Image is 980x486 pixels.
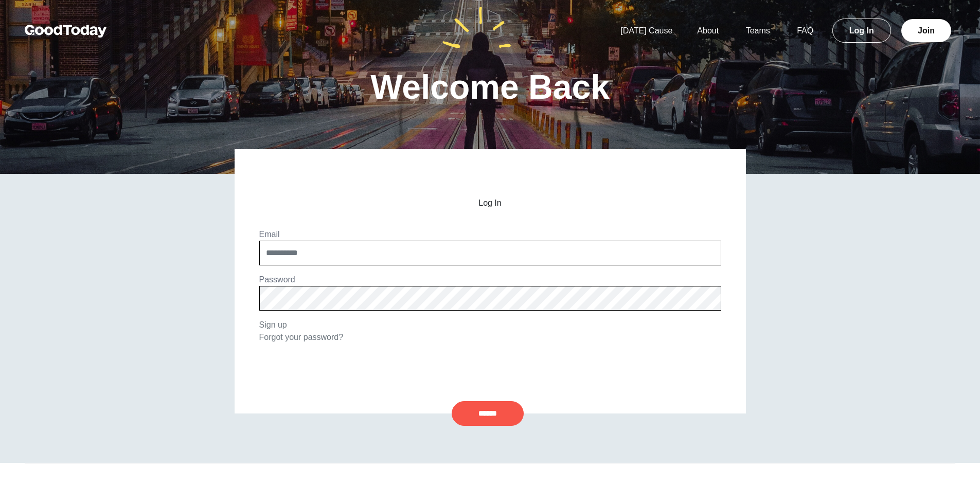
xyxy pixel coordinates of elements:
[25,25,107,38] img: GoodToday
[259,333,344,341] a: Forgot your password?
[259,275,295,284] label: Password
[259,199,721,208] h2: Log In
[785,26,826,35] a: FAQ
[685,26,731,35] a: About
[259,230,280,239] label: Email
[608,26,685,35] a: [DATE] Cause
[734,26,782,35] a: Teams
[901,19,951,42] a: Join
[259,320,287,329] a: Sign up
[832,19,891,43] a: Log In
[370,70,610,104] h1: Welcome Back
